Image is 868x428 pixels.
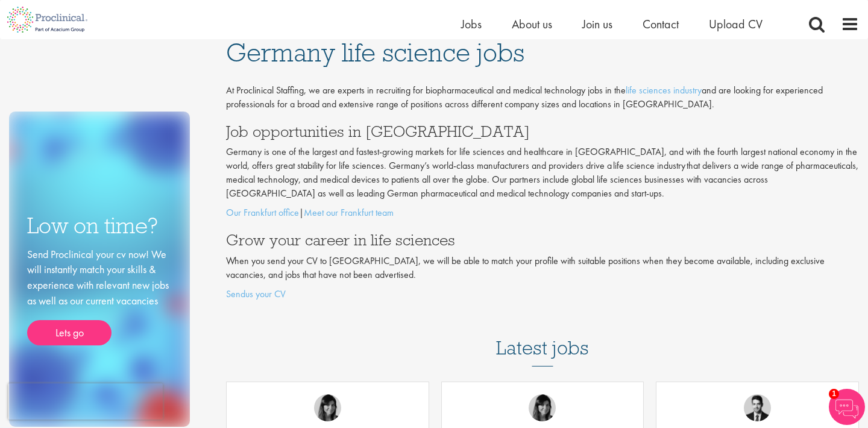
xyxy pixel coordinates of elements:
a: Jobs [461,16,482,32]
h3: Job opportunities in [GEOGRAPHIC_DATA] [226,124,859,139]
a: Our Frankfurt office [226,206,299,219]
a: Meet our Frankfurt team [304,206,394,219]
p: | [226,206,859,220]
img: Thomas Wenig [744,394,771,421]
a: Upload CV [709,16,763,32]
a: Lets go [27,320,112,345]
h3: Grow your career in life sciences [226,232,859,248]
span: Germany life science jobs [226,36,524,69]
a: Join us [582,16,612,32]
p: At Proclinical Staffing, we are experts in recruiting for biopharmaceutical and medical technolog... [226,84,859,112]
span: 1 [829,389,839,399]
iframe: reCAPTCHA [8,383,163,420]
div: Send Proclinical your cv now! We will instantly match your skills & experience with relevant new ... [27,247,172,346]
p: Germany is one of the largest and fastest-growing markets for life sciences and healthcare in [GE... [226,145,859,200]
a: About us [512,16,552,32]
p: When you send your CV to [GEOGRAPHIC_DATA], we will be able to match your profile with suitable p... [226,254,859,282]
img: Tesnim Chagklil [314,394,341,421]
img: Chatbot [829,389,865,425]
a: Sendus your CV [226,288,286,300]
img: Tesnim Chagklil [529,394,556,421]
a: Contact [643,16,679,32]
a: life sciences industry [626,84,702,96]
h3: Low on time? [27,214,172,238]
h3: Latest jobs [496,307,589,367]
